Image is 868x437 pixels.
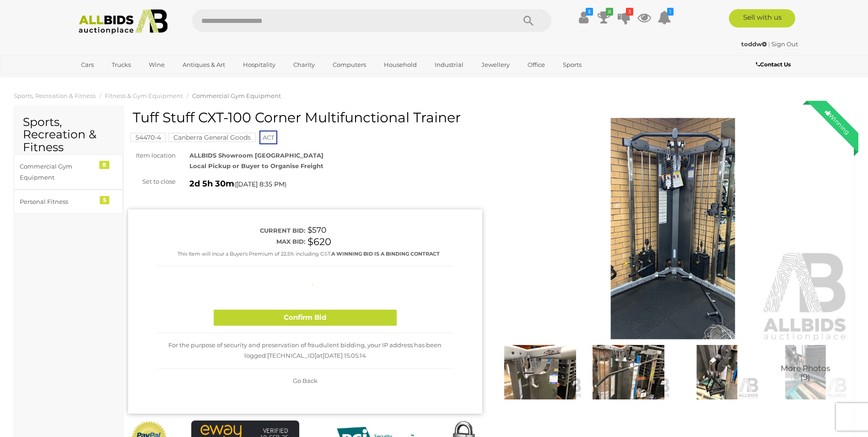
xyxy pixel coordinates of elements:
div: Winning [816,101,858,143]
img: Tuff Stuff CXT-100 Corner Multifunctional Trainer [587,345,670,399]
a: 8 [597,9,611,26]
a: Charity [287,57,321,72]
a: Office [522,57,551,72]
a: 1 [658,9,671,26]
a: Household [378,57,423,72]
a: Antiques & Art [177,57,231,72]
span: | [768,40,770,48]
div: 5 [100,196,109,204]
b: A WINNING BID IS A BINDING CONTRACT [331,251,440,257]
a: Jewellery [475,57,516,72]
strong: toddw [741,40,767,48]
a: toddw [741,40,768,48]
i: $ [586,8,593,16]
button: Search [506,9,551,32]
div: Item location [121,150,183,161]
a: Industrial [429,57,469,72]
a: Contact Us [756,60,793,70]
i: 1 [667,8,674,16]
span: ( ) [234,180,286,188]
div: Set to close [121,176,183,187]
a: Commercial Gym Equipment 8 [14,154,123,190]
a: Cars [75,57,100,72]
i: 8 [606,8,613,16]
h2: Sports, Recreation & Fitness [23,116,114,154]
a: Computers [327,57,372,72]
div: For the purpose of security and preservation of fraudulent bidding, your IP address has been logg... [157,333,453,369]
span: $620 [307,236,331,247]
div: Max bid: [157,236,305,247]
strong: ALLBIDS Showroom [GEOGRAPHIC_DATA] [189,152,323,159]
a: 3 [617,9,631,26]
span: ACT [259,131,277,144]
a: Trucks [106,57,137,72]
div: Commercial Gym Equipment [20,161,95,183]
a: Fitness & Gym Equipment [105,92,183,99]
a: More Photos(9) [764,345,847,399]
span: $570 [307,225,326,235]
a: Sports [557,57,588,72]
div: 8 [99,161,109,169]
a: 54470-4 [130,134,166,141]
img: Allbids.com.au [74,9,173,34]
span: More Photos (9) [781,365,830,382]
img: Tuff Stuff CXT-100 Corner Multifunctional Trainer [498,345,582,399]
a: Personal Fitness 5 [14,190,123,214]
strong: 2d 5h 30m [189,179,234,189]
i: 3 [626,8,633,16]
button: Confirm Bid [214,310,397,326]
strong: Local Pickup or Buyer to Organise Freight [189,162,323,169]
a: Hospitality [237,57,281,72]
a: Sell with us [729,9,795,27]
mark: 54470-4 [130,133,166,142]
a: Wine [143,57,171,72]
img: Tuff Stuff CXT-100 Corner Multifunctional Trainer [764,345,847,399]
span: [DATE] 15:05:14 [323,352,366,359]
a: $ [577,9,591,26]
h1: Tuff Stuff CXT-100 Corner Multifunctional Trainer [133,110,480,125]
div: Personal Fitness [20,197,95,207]
small: This Item will incur a Buyer's Premium of 22.5% including GST. [178,251,440,257]
span: [DATE] 8:35 PM [236,180,285,188]
img: Tuff Stuff CXT-100 Corner Multifunctional Trainer [496,115,850,343]
a: Sign Out [771,40,798,48]
b: Contact Us [756,61,791,68]
a: Canberra General Goods [168,134,256,141]
img: Tuff Stuff CXT-100 Corner Multifunctional Trainer [675,345,759,399]
a: Sports, Recreation & Fitness [14,92,96,99]
a: Commercial Gym Equipment [192,92,281,99]
a: [GEOGRAPHIC_DATA] [75,72,152,87]
mark: Canberra General Goods [168,133,256,142]
span: Go Back [293,377,318,384]
div: Current bid: [157,225,305,236]
span: [TECHNICAL_ID] [267,352,317,359]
